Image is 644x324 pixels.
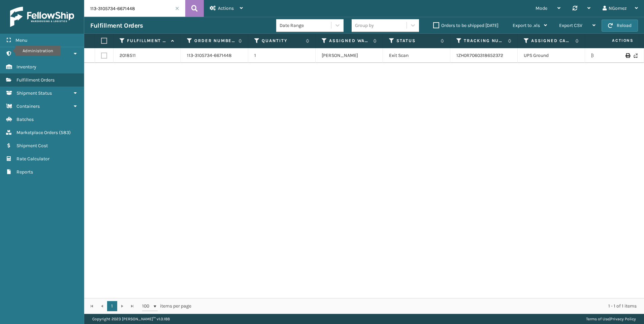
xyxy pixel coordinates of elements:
[17,130,58,135] span: Marketplace Orders
[316,48,383,63] td: [PERSON_NAME]
[586,317,609,321] a: Terms of Use
[456,53,503,58] a: 1ZH0R7060318652372
[262,38,302,44] label: Quantity
[17,51,49,57] span: Administration
[513,23,540,28] span: Export to .xls
[17,103,40,109] span: Containers
[518,48,585,63] td: UPS Ground
[355,22,374,29] div: Group by
[218,5,234,11] span: Actions
[625,53,630,58] i: Print Label
[17,156,50,162] span: Rate Calculator
[634,53,638,58] i: Never Shipped
[602,20,638,32] button: Reload
[17,143,48,149] span: Shipment Cost
[280,22,332,29] div: Date Range
[142,301,191,311] span: items per page
[536,5,547,11] span: Mode
[559,23,582,28] span: Export CSV
[90,22,143,30] h3: Fulfillment Orders
[120,52,136,59] a: 2018511
[17,117,34,122] span: Batches
[591,35,638,46] span: Actions
[17,77,55,83] span: Fulfillment Orders
[383,48,450,63] td: Exit Scan
[17,169,33,175] span: Reports
[433,23,498,28] label: Orders to be shipped [DATE]
[531,38,572,44] label: Assigned Carrier Service
[248,48,316,63] td: 1
[586,314,636,324] div: |
[17,90,52,96] span: Shipment Status
[127,38,168,44] label: Fulfillment Order Id
[201,303,637,310] div: 1 - 1 of 1 items
[107,301,117,311] a: 1
[187,52,232,59] a: 113-3105734-6671448
[10,7,74,27] img: logo
[92,314,170,324] p: Copyright 2023 [PERSON_NAME]™ v 1.0.188
[396,38,437,44] label: Status
[329,38,370,44] label: Assigned Warehouse
[142,303,152,310] span: 100
[464,38,505,44] label: Tracking Number
[610,317,636,321] a: Privacy Policy
[59,130,71,135] span: ( 583 )
[17,64,36,70] span: Inventory
[194,38,235,44] label: Order Number
[15,37,27,43] span: Menu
